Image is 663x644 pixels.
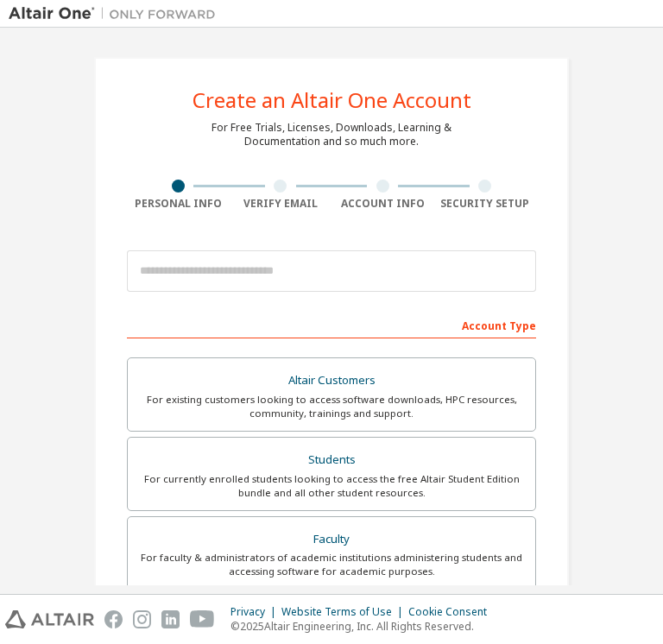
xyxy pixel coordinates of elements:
div: For existing customers looking to access software downloads, HPC resources, community, trainings ... [138,393,525,420]
img: youtube.svg [190,610,215,628]
div: For Free Trials, Licenses, Downloads, Learning & Documentation and so much more. [212,121,451,148]
div: Account Type [127,311,536,338]
div: Privacy [230,605,281,619]
div: Faculty [138,527,525,552]
div: Create an Altair One Account [193,90,471,110]
div: Cookie Consent [408,605,497,619]
img: Altair One [9,5,224,22]
div: Verify Email [230,197,332,211]
img: altair_logo.svg [5,610,94,628]
img: instagram.svg [133,610,151,628]
div: Security Setup [434,197,537,211]
div: For faculty & administrators of academic institutions administering students and accessing softwa... [138,551,525,578]
div: For currently enrolled students looking to access the free Altair Student Edition bundle and all ... [138,472,525,500]
div: Students [138,448,525,472]
div: Website Terms of Use [281,605,408,619]
div: Account Info [331,197,434,211]
img: facebook.svg [104,610,123,628]
div: Altair Customers [138,369,525,393]
div: Personal Info [127,197,230,211]
p: © 2025 Altair Engineering, Inc. All Rights Reserved. [230,619,497,634]
img: linkedin.svg [161,610,180,628]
